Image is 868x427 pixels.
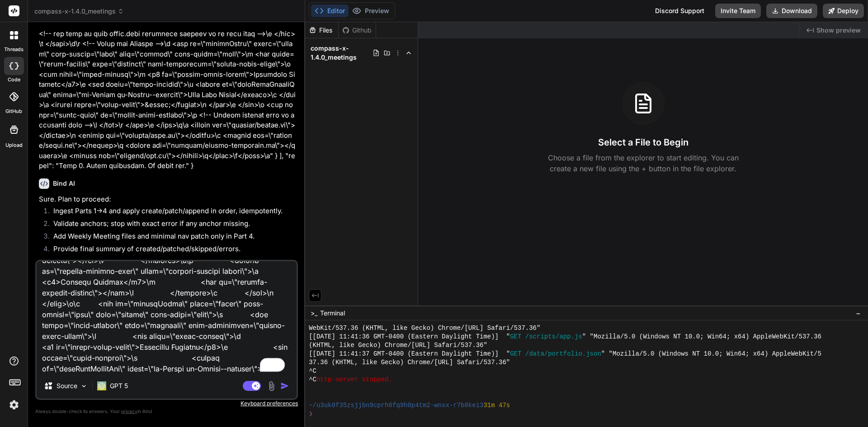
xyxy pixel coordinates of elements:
span: (KHTML, like Gecko) Chrome/[URL] Safari/537.36" [309,341,487,350]
span: − [856,309,861,318]
label: threads [4,46,24,53]
img: icon [280,381,289,390]
button: Preview [349,5,393,17]
span: ❯ [309,410,313,418]
li: Add Weekly Meeting files and minimal nav patch only in Part 4. [46,231,296,244]
p: GPT 5 [110,381,128,390]
p: Choose a file from the explorer to start editing. You can create a new file using the + button in... [542,152,745,174]
button: Deploy [823,4,864,18]
p: Source [57,381,77,390]
span: GET [510,350,521,358]
p: Sure. Plan to proceed: [39,194,296,205]
div: Discord Support [650,4,710,18]
span: GET [510,333,521,341]
span: [[DATE] 11:41:36 GMT-0400 (Eastern Daylight Time)] " [309,333,510,341]
span: ~/u3uk0f35zsjjbn9cprh6fq9h0p4tm2-wnxx-r7b8kei3 [309,401,483,410]
label: GitHub [5,108,22,115]
span: ^C [309,367,316,375]
span: " "Mozilla/5.0 (Windows NT 10.0; Win64; x64) AppleWebKit/5 [601,350,821,358]
li: Validate anchors; stop with exact error if any anchor missing. [46,219,296,231]
span: privacy [121,408,137,414]
h3: Select a File to Begin [598,136,689,149]
span: compass-x-1.4.0_meetings [311,44,373,62]
textarea: To enrich screen reader interactions, please activate Accessibility in Grammarly extension settings [37,261,297,373]
span: 31m 47s [483,401,510,410]
span: Show preview [816,26,861,35]
img: GPT 5 [97,381,106,390]
img: attachment [266,381,277,391]
span: WebKit/537.36 (KHTML, like Gecko) Chrome/[URL] Safari/537.36" [309,324,540,333]
button: − [854,306,863,320]
div: Github [339,26,376,35]
li: Ingest Parts 1→4 and apply create/patch/append in order, idempotently. [46,206,296,219]
img: Pick Models [80,382,88,390]
span: 37.36 (KHTML, like Gecko) Chrome/[URL] Safari/537.36" [309,358,510,367]
p: Keyboard preferences [35,400,298,407]
label: Upload [5,141,23,149]
li: Provide final summary of created/patched/skipped/errors. [46,244,296,257]
span: [[DATE] 11:41:37 GMT-0400 (Eastern Daylight Time)] " [309,350,510,358]
span: " "Mozilla/5.0 (Windows NT 10.0; Win64; x64) AppleWebKit/537.36 [582,333,821,341]
span: Terminal [320,309,345,318]
span: /data/portfolio.json [525,350,601,358]
span: compass-x-1.4.0_meetings [34,7,124,16]
h6: Bind AI [53,179,75,188]
span: /scripts/app.js [525,333,582,341]
button: Invite Team [715,4,761,18]
div: Files [305,26,338,35]
button: Download [766,4,817,18]
img: settings [6,397,22,413]
p: Always double-check its answers. Your in Bind [35,407,298,416]
span: ^C [309,375,316,384]
button: Editor [311,5,349,17]
span: >_ [311,309,317,318]
label: code [8,76,20,84]
span: http-server stopped. [316,375,392,384]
